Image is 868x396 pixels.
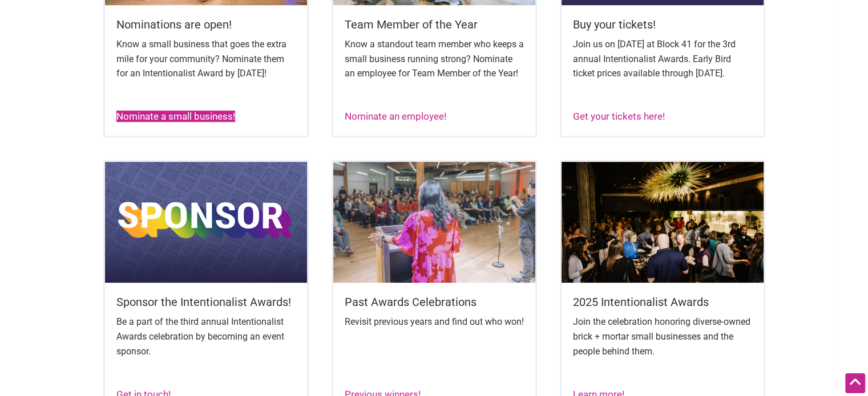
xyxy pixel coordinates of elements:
[345,17,524,32] h5: Team Member of the Year
[116,37,296,81] p: Know a small business that goes the extra mile for your community? Nominate them for an Intention...
[573,111,665,122] a: Get your tickets here!
[116,315,296,358] p: Be a part of the third annual Intentionalist Awards celebration by becoming an event sponsor.
[573,17,752,32] h5: Buy your tickets!
[573,37,752,81] p: Join us on [DATE] at Block 41 for the 3rd annual Intentionalist Awards. Early Bird ticket prices ...
[845,373,865,393] div: Scroll Back to Top
[116,17,296,32] h5: Nominations are open!
[345,315,524,329] p: Revisit previous years and find out who won!
[116,294,296,310] h5: Sponsor the Intentionalist Awards!
[573,294,752,310] h5: 2025 Intentionalist Awards
[573,315,752,358] p: Join the celebration honoring diverse-owned brick + mortar small businesses and the people behind...
[345,111,446,122] a: Nominate an employee!
[345,294,524,310] h5: Past Awards Celebrations
[345,37,524,81] p: Know a standout team member who keeps a small business running strong? Nominate an employee for T...
[116,111,235,122] a: Nominate a small business!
